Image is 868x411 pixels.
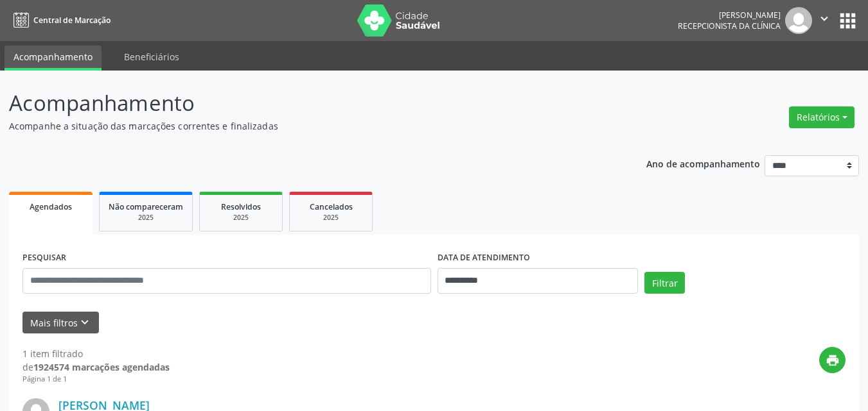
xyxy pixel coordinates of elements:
i:  [817,12,831,26]
div: 2025 [299,213,363,222]
div: 1 item filtrado [22,347,170,360]
div: 2025 [109,213,183,222]
span: Cancelados [310,201,353,212]
div: Página 1 de 1 [22,374,170,385]
span: Agendados [30,201,72,212]
button: apps [837,10,859,32]
button: Relatórios [789,106,855,128]
span: Resolvidos [221,201,261,212]
button: Filtrar [644,272,685,294]
p: Acompanhe a situação das marcações correntes e finalizadas [9,119,604,133]
button: Mais filtroskeyboard_arrow_down [22,312,99,334]
strong: 1924574 marcações agendadas [33,361,170,373]
span: Não compareceram [109,201,183,212]
label: DATA DE ATENDIMENTO [438,248,530,268]
a: Central de Marcação [9,10,111,31]
div: 2025 [209,213,273,222]
span: Recepcionista da clínica [678,21,781,31]
a: Beneficiários [115,46,188,68]
label: PESQUISAR [22,248,66,268]
div: de [22,360,170,374]
img: img [785,7,812,34]
i: print [826,353,840,367]
button:  [812,7,837,34]
button: print [819,347,846,373]
i: keyboard_arrow_down [78,315,92,330]
span: Central de Marcação [33,15,111,26]
a: Acompanhamento [4,46,102,71]
p: Ano de acompanhamento [646,155,760,171]
div: [PERSON_NAME] [678,10,781,21]
p: Acompanhamento [9,87,604,119]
